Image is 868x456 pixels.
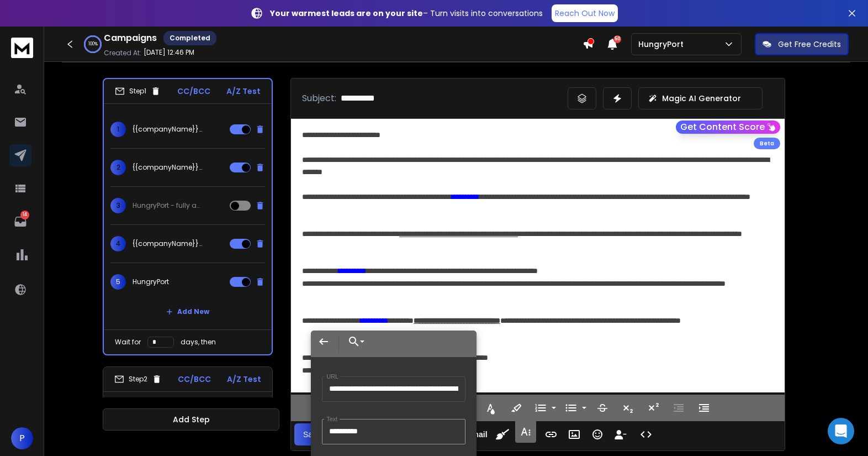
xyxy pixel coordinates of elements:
p: HungryPort - fully automated Social Media Ads Software für die Gastronomie 🧑🏼‍🍳💻📈 [133,201,203,210]
p: CC/BCC [177,86,210,97]
p: CC/BCC [178,374,211,385]
button: Insert Unsubscribe Link [610,423,631,445]
label: Text [324,416,340,423]
h1: Campaigns [104,32,157,45]
button: Choose Link [341,331,367,353]
button: Magic AI Generator [638,87,763,109]
button: Get Content Score [676,120,780,134]
p: {{companyName}} x HungryPort - fully automated Social Media Ads Software für die Gastronomie 🧑🏼‍🍳💻📈 [133,239,203,248]
span: 50 [613,35,621,43]
button: Add New [157,301,218,323]
button: Subscript [617,397,638,419]
button: Strikethrough (⌘S) [592,397,613,419]
button: Ordered List [549,397,558,419]
button: Back [311,331,336,353]
button: Unordered List [560,397,581,419]
p: HungryPort [638,39,688,50]
button: Code View [636,423,657,445]
p: Magic AI Generator [662,93,741,104]
p: Created At: [104,49,141,57]
p: {{companyName}} x HungryPort [133,125,203,134]
strong: Your warmest leads are on your site [270,8,423,19]
span: 2 [110,160,126,175]
p: days, then [181,338,216,347]
p: A/Z Test [227,374,261,385]
button: P [11,427,33,449]
p: Wait for [115,338,141,347]
button: Increase Indent (⌘]) [694,397,714,419]
li: Step1CC/BCCA/Z Test1{{companyName}} x HungryPort2{{companyName}} x HungryPort3HungryPort - fully ... [103,78,273,355]
p: Subject: [302,92,336,105]
p: 100 % [88,41,98,48]
span: 1 [110,122,126,137]
div: Step 2 [114,374,162,384]
div: Open Intercom Messenger [828,418,854,444]
div: Beta [754,138,780,149]
p: – Turn visits into conversations [270,8,543,19]
div: Completed [163,31,216,45]
button: Get Free Credits [755,33,849,55]
a: Reach Out Now [552,4,618,22]
button: Emoticons [587,423,608,445]
p: A/Z Test [226,86,261,97]
img: logo [11,38,33,58]
button: Add Step [103,408,279,431]
a: 14 [9,211,31,233]
p: Get Free Credits [778,39,841,50]
button: Save [294,423,330,445]
div: Step 1 [115,86,161,96]
p: [DATE] 12:46 PM [144,48,194,57]
span: 3 [110,198,126,213]
button: Decrease Indent (⌘[) [668,397,689,419]
label: URL [324,373,341,380]
button: Unordered List [580,397,589,419]
p: 14 [20,211,29,219]
p: {{companyName}} x HungryPort [133,163,203,172]
button: Superscript [643,397,664,419]
button: Clean HTML [492,423,513,445]
p: HungryPort [133,277,169,286]
span: 5 [110,274,126,290]
p: Reach Out Now [555,8,615,19]
span: 4 [110,236,126,251]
